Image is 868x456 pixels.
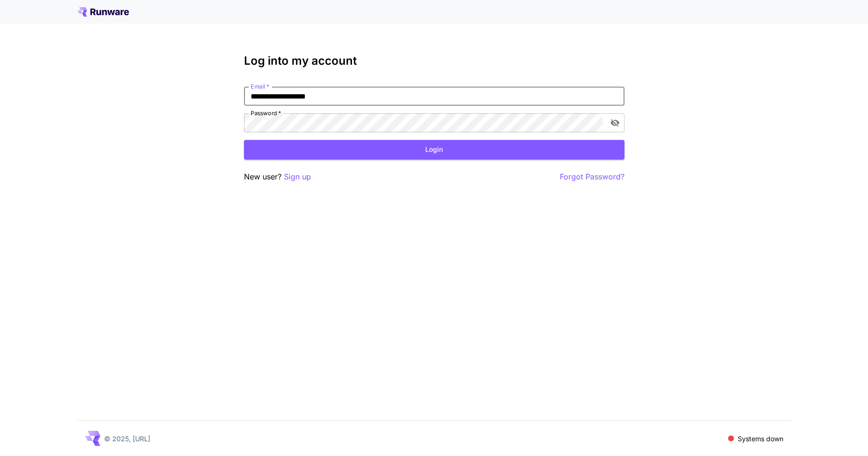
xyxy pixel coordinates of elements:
button: Forgot Password? [560,171,624,183]
label: Email [251,82,269,90]
h3: Log into my account [244,54,624,68]
button: toggle password visibility [606,114,624,131]
p: New user? [244,171,311,183]
p: © 2025, [URL] [104,434,150,444]
label: Password [251,109,281,117]
p: Systems down [738,434,783,444]
button: Sign up [284,171,311,183]
button: Login [244,140,624,159]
